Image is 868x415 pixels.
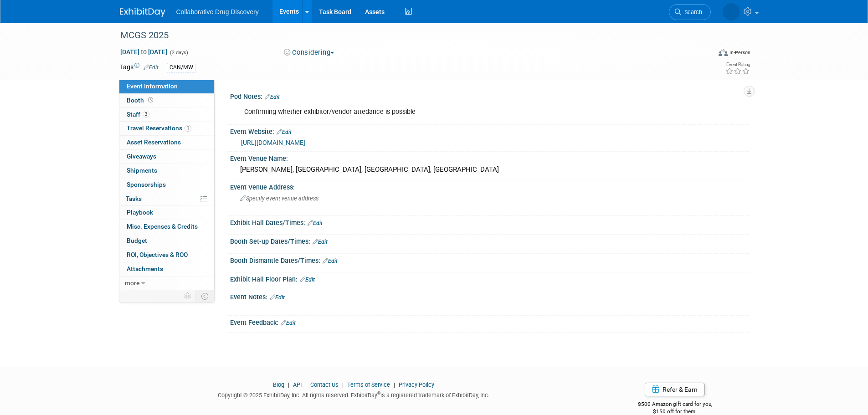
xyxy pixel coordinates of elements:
[119,178,214,192] a: Sponsorships
[689,5,740,15] img: Juan Gijzelaar
[636,4,678,20] a: Search
[143,111,149,118] span: 3
[167,63,196,72] div: CAN/MW
[645,383,705,396] a: Refer & Earn
[300,277,315,283] a: Edit
[117,27,697,44] div: MCGS 2025
[230,316,749,328] div: Event Feedback:
[119,164,214,178] a: Shipments
[119,80,214,93] a: Event Information
[241,139,305,146] a: [URL][DOMAIN_NAME]
[119,262,214,276] a: Attachments
[119,150,214,164] a: Giveaways
[281,320,296,326] a: Edit
[185,125,191,132] span: 1
[127,209,153,216] span: Playbook
[127,251,188,258] span: ROI, Objectives & ROO
[265,94,280,100] a: Edit
[119,248,214,262] a: ROI, Objectives & ROO
[273,381,284,388] a: Blog
[119,192,214,206] a: Tasks
[127,82,178,90] span: Event Information
[237,163,742,177] div: [PERSON_NAME], [GEOGRAPHIC_DATA], [GEOGRAPHIC_DATA], [GEOGRAPHIC_DATA]
[303,381,309,388] span: |
[176,8,259,15] span: Collaborative Drug Discovery
[238,103,648,121] div: Confirming whether exhibitor/vendor attedance is possible
[120,8,165,17] img: ExhibitDay
[120,48,168,56] span: [DATE] [DATE]
[230,290,749,302] div: Event Notes:
[195,290,214,302] td: Toggle Event Tabs
[127,237,147,244] span: Budget
[725,62,750,67] div: Event Rating
[729,49,750,56] div: In-Person
[119,277,214,290] a: more
[169,50,188,56] span: (2 days)
[119,234,214,248] a: Budget
[119,94,214,108] a: Booth
[293,381,302,388] a: API
[127,124,191,132] span: Travel Reservations
[127,111,149,118] span: Staff
[657,47,751,61] div: Event Format
[399,381,434,388] a: Privacy Policy
[127,223,198,230] span: Misc. Expenses & Credits
[240,195,318,202] span: Specify event venue address
[120,62,159,73] td: Tags
[719,49,728,56] img: Format-Inperson.png
[119,136,214,149] a: Asset Reservations
[323,258,338,264] a: Edit
[146,97,155,103] span: Booth not reserved yet
[127,153,156,160] span: Giveaways
[270,294,285,301] a: Edit
[139,48,148,56] span: to
[127,181,166,188] span: Sponsorships
[230,216,749,228] div: Exhibit Hall Dates/Times:
[308,220,323,226] a: Edit
[347,381,390,388] a: Terms of Service
[391,381,397,388] span: |
[119,206,214,220] a: Playbook
[377,391,380,396] sup: ®
[127,138,181,146] span: Asset Reservations
[230,235,749,246] div: Booth Set-up Dates/Times:
[119,122,214,135] a: Travel Reservations1
[125,279,139,287] span: more
[126,195,142,202] span: Tasks
[127,167,157,174] span: Shipments
[286,381,292,388] span: |
[648,9,669,15] span: Search
[277,129,292,135] a: Edit
[230,125,749,137] div: Event Website:
[230,254,749,266] div: Booth Dismantle Dates/Times:
[230,272,749,284] div: Exhibit Hall Floor Plan:
[340,381,346,388] span: |
[230,90,749,102] div: Pod Notes:
[313,239,328,245] a: Edit
[119,108,214,122] a: Staff3
[281,48,338,57] button: Considering
[230,180,749,192] div: Event Venue Address:
[127,97,155,104] span: Booth
[119,220,214,234] a: Misc. Expenses & Credits
[230,152,749,163] div: Event Venue Name:
[310,381,339,388] a: Contact Us
[120,389,588,400] div: Copyright © 2025 ExhibitDay, Inc. All rights reserved. ExhibitDay is a registered trademark of Ex...
[127,265,163,272] span: Attachments
[180,290,196,302] td: Personalize Event Tab Strip
[144,64,159,71] a: Edit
